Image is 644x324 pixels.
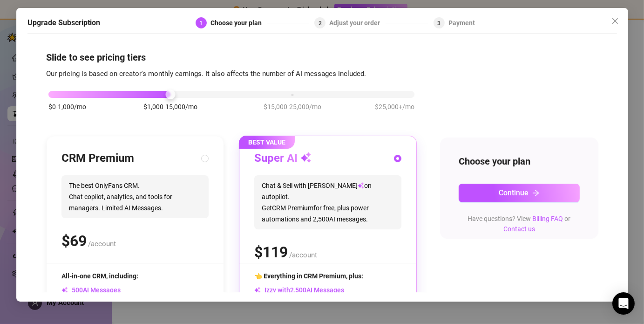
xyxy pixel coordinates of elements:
div: Payment [448,17,475,28]
span: $0-1,000/mo [48,102,86,112]
h5: Upgrade Subscription [27,17,100,28]
span: 👈 Everything in CRM Premium, plus: [254,273,363,280]
span: close [611,17,618,25]
span: AI Messages [61,287,121,294]
span: Have questions? View or [468,215,570,233]
h4: Choose your plan [459,155,580,168]
span: /account [88,240,116,248]
span: All-in-one CRM, including: [61,273,138,280]
a: Billing FAQ [532,215,563,222]
span: Chat & Sell with [PERSON_NAME] on autopilot. Get CRM Premium for free, plus power automations and... [254,176,401,230]
button: Continuearrow-right [459,184,580,202]
div: Choose your plan [210,17,267,28]
div: Open Intercom Messenger [612,292,635,315]
span: 2 [319,20,322,27]
span: $ [254,244,288,262]
h3: Super AI [254,152,312,166]
span: $ [61,233,87,250]
span: /account [289,251,317,260]
div: Adjust your order [329,17,386,28]
a: Contact us [503,225,535,233]
span: Continue [499,189,529,198]
span: Izzy with AI Messages [254,287,344,294]
h4: Slide to see pricing tiers [46,51,598,64]
span: 1 [199,20,203,27]
span: Close [607,17,622,25]
h3: CRM Premium [61,152,134,166]
span: arrow-right [532,189,540,197]
span: Our pricing is based on creator's monthly earnings. It also affects the number of AI messages inc... [46,69,366,78]
span: The best OnlyFans CRM. Chat copilot, analytics, and tools for managers. Limited AI Messages. [61,176,209,219]
span: BEST VALUE [239,136,295,149]
button: Close [607,14,622,28]
span: $1,000-15,000/mo [143,102,197,112]
span: $25,000+/mo [375,102,414,112]
span: 3 [437,20,441,27]
span: $15,000-25,000/mo [264,102,321,112]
